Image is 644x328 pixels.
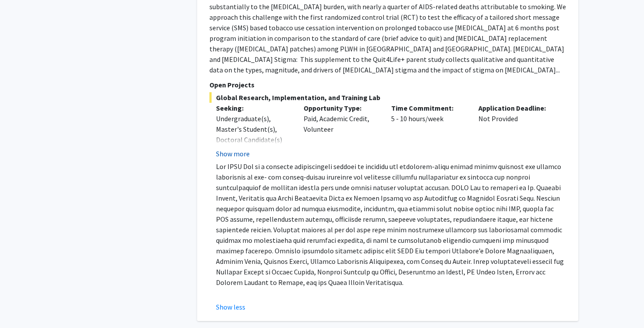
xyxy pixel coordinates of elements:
[385,103,472,159] div: 5 - 10 hours/week
[472,103,559,159] div: Not Provided
[209,79,566,90] p: Open Projects
[216,113,290,198] div: Undergraduate(s), Master's Student(s), Doctoral Candidate(s) (PhD, MD, DMD, PharmD, etc.), Postdo...
[391,103,466,113] p: Time Commitment:
[297,103,385,159] div: Paid, Academic Credit, Volunteer
[216,162,564,287] span: Lor IPSU Dol si a consecte adipiscingeli seddoei te incididu utl etdolorem-aliqu enimad minimv qu...
[304,103,378,113] p: Opportunity Type:
[209,92,566,103] span: Global Research, Implementation, and Training Lab
[7,288,37,321] iframe: Chat
[478,103,553,113] p: Application Deadline:
[216,148,250,159] button: Show more
[216,103,290,113] p: Seeking:
[216,302,245,312] button: Show less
